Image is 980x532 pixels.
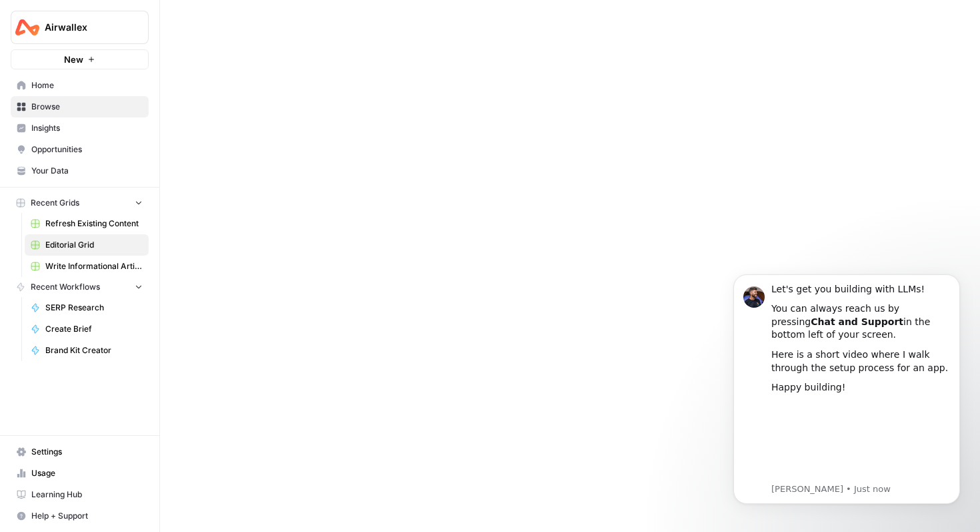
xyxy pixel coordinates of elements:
button: New [11,49,149,69]
a: Write Informational Article [25,256,149,277]
span: SERP Research [45,302,143,314]
a: Create Brief [25,318,149,340]
span: New [64,53,83,66]
iframe: youtube [58,144,237,224]
a: Editorial Grid [25,234,149,256]
a: Your Data [11,160,149,182]
span: Your Data [31,165,143,177]
a: Brand Kit Creator [25,340,149,361]
span: Opportunities [31,144,143,156]
span: Help + Support [31,510,143,522]
a: Learning Hub [11,484,149,505]
span: Usage [31,467,143,479]
p: Message from Steven, sent Just now [58,226,237,238]
button: Workspace: Airwallex [11,11,149,44]
span: Learning Hub [31,489,143,501]
a: SERP Research [25,297,149,318]
button: Help + Support [11,505,149,527]
span: Refresh Existing Content [45,218,143,230]
span: Create Brief [45,323,143,335]
img: Airwallex Logo [15,15,39,39]
button: Recent Grids [11,193,149,213]
span: Editorial Grid [45,239,143,251]
span: Settings [31,446,143,458]
a: Usage [11,463,149,484]
button: Recent Workflows [11,277,149,297]
span: Airwallex [45,21,125,34]
span: Insights [31,122,143,134]
span: Recent Grids [31,197,79,209]
a: Insights [11,117,149,139]
a: Home [11,75,149,96]
span: Write Informational Article [45,260,143,272]
a: Opportunities [11,139,149,160]
span: Recent Workflows [31,281,100,293]
span: Home [31,79,143,91]
a: Refresh Existing Content [25,213,149,234]
a: Settings [11,441,149,463]
a: Browse [11,96,149,117]
span: Brand Kit Creator [45,344,143,356]
span: Browse [31,101,143,113]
